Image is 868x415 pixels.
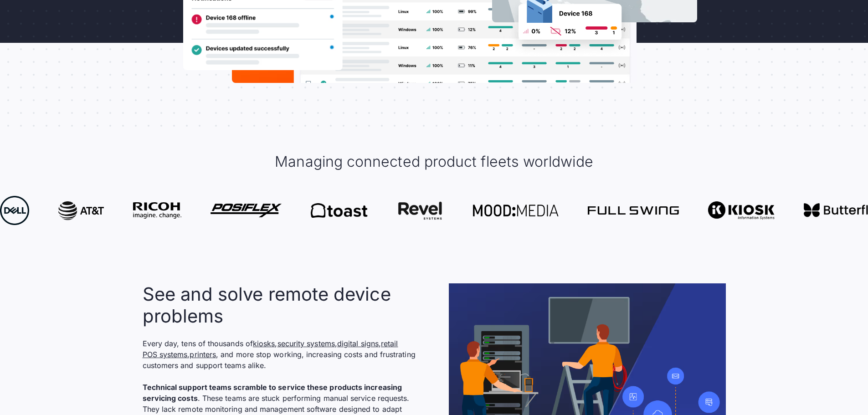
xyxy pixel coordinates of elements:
a: security systems [277,339,335,348]
img: Canopy works with Full Swing [587,206,678,214]
img: Canopy works with Kiosk Information Systems [707,201,773,220]
a: digital signs [337,339,379,348]
h2: See and solve remote device problems [143,283,416,327]
h2: Managing connected product fleets worldwide [275,152,593,171]
img: Canopy works with Revel Systems [396,201,443,220]
img: Canopy works with AT&T [57,201,103,220]
img: Ricoh electronics and products uses Canopy [132,202,180,219]
a: printers [190,350,216,359]
img: Canopy works with Posiflex [210,204,281,217]
a: kiosks [253,339,275,348]
img: Canopy works with Toast [310,203,367,218]
strong: Technical support teams scramble to service these products increasing servicing costs [143,383,402,403]
img: Canopy works with Mood Media [472,205,558,216]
